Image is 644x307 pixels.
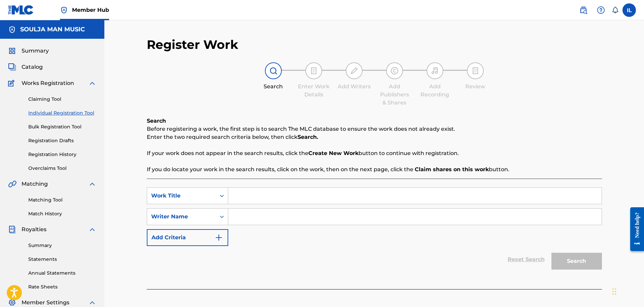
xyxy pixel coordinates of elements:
span: Member Settings [22,299,69,307]
a: Public Search [577,3,590,17]
a: Annual Statements [28,270,96,277]
img: step indicator icon for Review [471,67,479,75]
a: SummarySummary [8,47,49,55]
div: Add Publishers & Shares [378,83,411,107]
div: Search [257,83,290,91]
iframe: Resource Center [625,202,644,256]
h2: Register Work [147,37,238,52]
b: Search [147,118,166,124]
a: Overclaims Tool [28,165,96,172]
img: Royalties [8,225,16,234]
img: search [579,6,587,14]
img: Works Registration [8,79,17,87]
img: MLC Logo [8,5,34,15]
div: Review [459,83,492,91]
img: expand [88,299,96,307]
div: Add Recording [418,83,452,99]
a: CatalogCatalog [8,63,43,71]
div: Notifications [612,7,618,13]
strong: Search. [298,134,318,140]
a: Registration Drafts [28,137,96,144]
div: User Menu [622,3,636,17]
span: Catalog [22,63,43,71]
div: Add Writers [337,83,371,91]
a: Rate Sheets [28,283,96,290]
div: Writer Name [151,213,212,221]
img: expand [88,225,96,234]
span: Works Registration [22,79,74,87]
span: Summary [22,47,49,55]
div: Enter Work Details [297,83,331,99]
p: If you do locate your work in the search results, click on the work, then on the next page, click... [147,165,602,174]
a: Bulk Registration Tool [28,123,96,130]
p: Before registering a work, the first step is to search The MLC database to ensure the work does n... [147,125,602,133]
div: Help [594,3,608,17]
iframe: Chat Widget [610,275,644,307]
div: Drag [612,281,616,302]
a: Individual Registration Tool [28,110,96,117]
div: Work Title [151,192,212,200]
a: Statements [28,256,96,263]
p: Enter the two required search criteria below, then click [147,133,602,141]
a: Claiming Tool [28,96,96,103]
img: step indicator icon for Search [269,67,277,75]
img: Matching [8,180,16,188]
strong: Claim shares on this work [415,166,489,173]
img: step indicator icon for Add Recording [431,67,439,75]
form: Search Form [147,187,602,273]
a: Summary [28,242,96,249]
img: expand [88,79,96,87]
span: Member Hub [72,6,109,14]
img: Top Rightsholder [60,6,68,14]
a: Registration History [28,151,96,158]
img: step indicator icon for Enter Work Details [310,67,318,75]
a: Match History [28,210,96,217]
img: Accounts [8,26,16,34]
img: Member Settings [8,299,16,307]
img: expand [88,180,96,188]
span: Matching [22,180,48,188]
h5: SOULJA MAN MUSIC [20,26,85,33]
img: Summary [8,47,16,55]
img: step indicator icon for Add Publishers & Shares [391,67,399,75]
img: help [597,6,605,14]
a: Matching Tool [28,196,96,204]
img: Catalog [8,63,16,71]
button: Add Criteria [147,229,228,246]
p: If your work does not appear in the search results, click the button to continue with registration. [147,149,602,157]
strong: Create New Work [308,150,359,156]
img: 9d2ae6d4665cec9f34b9.svg [215,234,223,242]
img: step indicator icon for Add Writers [350,67,358,75]
span: Royalties [22,225,46,234]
